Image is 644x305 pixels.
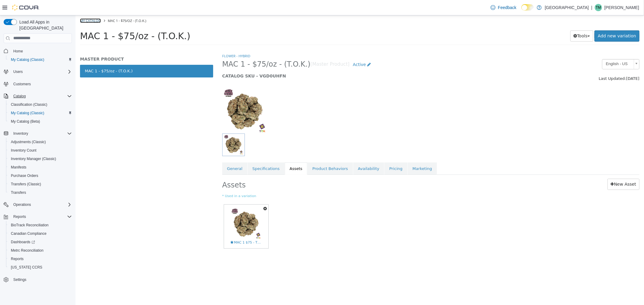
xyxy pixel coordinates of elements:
a: My Catalog (Classic) [8,109,47,117]
img: Cova [12,5,39,11]
a: Inventory Count [8,147,39,154]
span: Reports [13,214,26,219]
a: MAC 1 - $75/oz - (T.O.K.) [5,49,138,62]
button: Home [1,47,74,55]
span: Inventory Count [8,147,72,154]
button: Manifests [6,163,74,171]
span: Transfers [11,190,26,195]
span: My Catalog (Classic) [8,56,72,63]
button: Users [1,68,74,76]
a: Dashboards [6,238,74,246]
a: Customers [11,80,33,88]
a: Dashboards [8,238,37,246]
span: BioTrack Reconciliation [8,222,72,229]
button: Inventory Manager (Classic) [6,155,74,163]
span: Settings [11,276,72,283]
span: Users [11,68,72,75]
h2: Assets [147,163,312,175]
button: My Catalog (Classic) [6,109,74,117]
span: My Catalog (Classic) [11,57,44,62]
a: BioTrack Reconciliation [8,222,51,229]
span: Inventory Manager (Classic) [8,155,72,162]
button: My Catalog (Classic) [6,55,74,64]
a: Active [274,44,299,55]
button: [US_STATE] CCRS [6,263,74,272]
a: Feedback [488,2,519,14]
small: [Master Product] [235,47,274,52]
span: MAC 1 $75 - TOK.png [155,225,187,230]
a: Manifests [8,164,29,171]
button: Inventory [11,130,30,137]
h5: CATALOG SKU - VGD0UHFN [147,58,457,63]
span: Inventory Manager (Classic) [11,156,56,161]
span: Customers [11,80,72,88]
button: Operations [11,201,34,208]
span: Adjustments (Classic) [11,140,46,144]
a: Settings [11,276,29,283]
span: Transfers (Classic) [11,182,41,187]
button: Tools [495,15,518,26]
span: Adjustments (Classic) [8,138,72,146]
span: Manifests [8,164,72,171]
span: Inventory [13,131,28,136]
span: Home [13,49,23,54]
span: Transfers (Classic) [8,181,72,188]
button: Purchase Orders [6,171,74,180]
img: MAC 1 $75 - TOK.png [155,193,187,224]
span: Purchase Orders [8,172,72,179]
a: Adjustments (Classic) [8,138,48,146]
a: MAC 1 $75 - TOK.pngMAC 1 $75 - TOK.png [149,189,193,233]
span: Classification (Classic) [11,102,47,107]
span: Manifests [11,165,26,170]
span: Customers [13,82,31,86]
span: Reports [8,255,72,263]
button: Catalog [1,92,74,100]
span: TM [596,4,601,11]
span: Washington CCRS [8,264,72,271]
a: Assets [209,147,232,160]
button: Transfers [6,188,74,197]
button: Transfers (Classic) [6,180,74,188]
span: Purchase Orders [11,173,38,178]
a: My Catalog (Beta) [8,118,43,125]
a: Specifications [172,147,209,160]
span: Metrc Reconciliation [11,248,43,253]
img: 150 [147,73,192,118]
button: Metrc Reconciliation [6,246,74,255]
a: [US_STATE] CCRS [8,264,45,271]
button: Reports [11,213,28,220]
span: My Catalog (Classic) [11,111,44,115]
a: English - US [527,44,564,54]
span: Dashboards [8,238,72,246]
button: Reports [6,255,74,263]
span: Load All Apps in [GEOGRAPHIC_DATA] [17,19,72,31]
span: Feedback [498,5,516,11]
div: Tre Mace [595,4,602,11]
span: English - US [527,44,556,53]
span: Inventory Count [11,148,37,153]
span: My Catalog (Classic) [8,109,72,117]
button: Operations [1,200,74,209]
a: Purchase Orders [8,172,41,179]
a: Add new variation [519,15,564,26]
span: Reports [11,256,24,261]
span: Classification (Classic) [8,101,72,108]
span: Catalog [13,94,26,99]
a: Metrc Reconciliation [8,247,46,254]
button: Users [11,68,25,75]
span: MAC 1 - $75/oz - (T.O.K.) [147,44,235,54]
small: * Used in a variation [147,178,564,184]
span: [DATE] [551,61,564,65]
button: My Catalog (Beta) [6,117,74,126]
nav: Complex example [4,44,72,300]
span: Dashboards [11,240,35,244]
a: Transfers (Classic) [8,181,43,188]
a: Canadian Compliance [8,230,49,237]
button: Classification (Classic) [6,100,74,109]
span: Inventory [11,130,72,137]
button: BioTrack Reconciliation [6,221,74,229]
span: [US_STATE] CCRS [11,265,42,270]
span: Canadian Compliance [11,231,46,236]
a: Classification (Classic) [8,101,50,108]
